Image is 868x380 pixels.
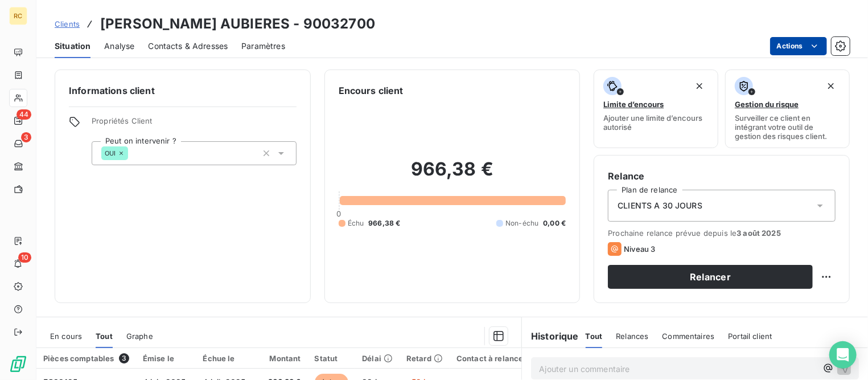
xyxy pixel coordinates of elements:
[603,100,664,109] span: Limite d’encours
[9,7,27,25] div: RC
[406,354,443,363] div: Retard
[18,252,31,263] span: 10
[505,218,538,228] span: Non-échu
[608,228,836,238] span: Prochaine relance prévue depuis le
[143,354,190,363] div: Émise le
[663,332,715,341] span: Commentaires
[348,218,364,228] span: Échu
[55,18,80,30] a: Clients
[339,84,404,97] h6: Encours client
[9,112,27,130] a: 44
[368,218,400,228] span: 966,38 €
[55,40,90,52] span: Situation
[735,113,840,141] span: Surveiller ce client en intégrant votre outil de gestion des risques client.
[594,70,718,148] button: Limite d’encoursAjouter une limite d’encours autorisé
[624,244,655,254] span: Niveau 3
[69,84,297,97] h6: Informations client
[728,332,772,341] span: Portail client
[17,109,31,120] span: 44
[735,100,799,109] span: Gestion du risque
[337,209,342,218] span: 0
[586,332,603,341] span: Tout
[543,218,566,228] span: 0,00 €
[616,332,648,341] span: Relances
[104,40,134,52] span: Analyse
[119,353,129,363] span: 3
[128,148,137,158] input: Ajouter une valeur
[100,14,375,34] h3: [PERSON_NAME] AUBIERES - 90032700
[456,354,538,363] div: Contact à relancer
[241,40,285,52] span: Paramètres
[50,332,82,341] span: En cours
[203,354,254,363] div: Échue le
[96,332,113,341] span: Tout
[92,116,297,132] span: Propriétés Client
[148,40,228,52] span: Contacts & Adresses
[339,158,566,192] h2: 966,38 €
[522,329,579,343] h6: Historique
[21,132,31,142] span: 3
[9,134,27,153] a: 3
[362,354,393,363] div: Délai
[43,353,129,363] div: Pièces comptables
[315,354,349,363] div: Statut
[105,150,116,157] span: OUI
[737,228,781,238] span: 3 août 2025
[603,113,709,132] span: Ajouter une limite d’encours autorisé
[9,355,27,373] img: Logo LeanPay
[608,169,836,183] h6: Relance
[770,37,827,55] button: Actions
[126,332,153,341] span: Graphe
[829,341,857,369] div: Open Intercom Messenger
[268,354,301,363] div: Montant
[618,200,702,211] span: CLIENTS A 30 JOURS
[608,265,813,289] button: Relancer
[725,70,850,148] button: Gestion du risqueSurveiller ce client en intégrant votre outil de gestion des risques client.
[55,19,80,28] span: Clients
